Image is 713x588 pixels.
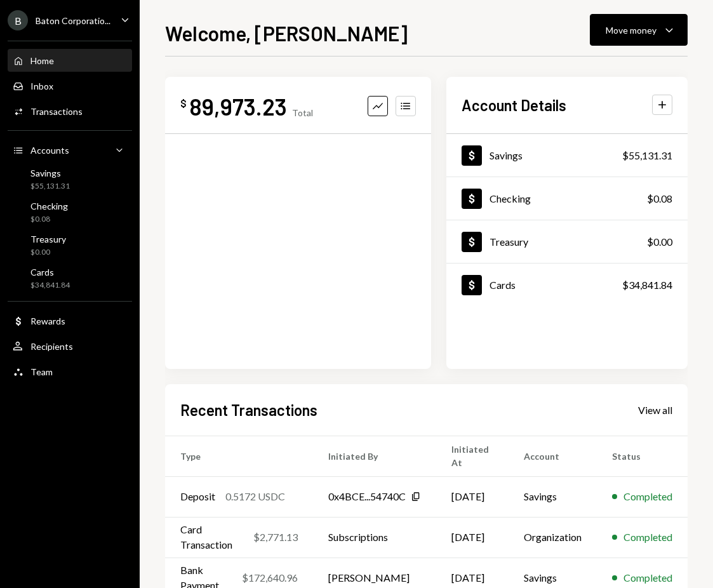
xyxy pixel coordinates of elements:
[30,181,70,192] div: $55,131.31
[8,309,132,332] a: Rewards
[446,264,688,306] a: Cards$34,841.84
[8,138,132,161] a: Accounts
[30,247,66,258] div: $0.00
[180,399,317,420] h2: Recent Transactions
[30,366,53,377] div: Team
[180,522,243,552] div: Card Transaction
[8,335,132,357] a: Recipients
[597,436,688,476] th: Status
[313,436,436,476] th: Initiated By
[638,404,672,417] div: View all
[253,530,298,545] div: $2,771.13
[509,517,597,558] td: Organization
[590,14,688,46] button: Move money
[462,95,566,116] h2: Account Details
[8,74,132,97] a: Inbox
[436,436,509,476] th: Initiated At
[436,517,509,558] td: [DATE]
[292,107,313,118] div: Total
[36,15,110,26] div: Baton Corporatio...
[8,100,132,123] a: Transactions
[606,23,656,37] div: Move money
[8,10,28,30] div: B
[623,570,672,585] div: Completed
[8,49,132,72] a: Home
[8,360,132,383] a: Team
[30,234,66,244] div: Treasury
[189,92,287,121] div: 89,973.23
[30,106,83,117] div: Transactions
[242,570,298,585] div: $172,640.96
[30,201,68,211] div: Checking
[30,55,54,66] div: Home
[165,20,408,46] h1: Welcome, [PERSON_NAME]
[647,191,672,206] div: $0.08
[30,267,70,277] div: Cards
[30,81,53,91] div: Inbox
[436,476,509,517] td: [DATE]
[446,220,688,263] a: Treasury$0.00
[446,134,688,177] a: Savings$55,131.31
[509,436,597,476] th: Account
[30,341,73,352] div: Recipients
[180,97,187,110] div: $
[446,177,688,220] a: Checking$0.08
[623,489,672,504] div: Completed
[638,403,672,417] a: View all
[647,234,672,250] div: $0.00
[622,277,672,293] div: $34,841.84
[313,517,436,558] td: Subscriptions
[8,164,132,194] a: Savings$55,131.31
[30,145,69,156] div: Accounts
[225,489,285,504] div: 0.5172 USDC
[30,168,70,178] div: Savings
[509,476,597,517] td: Savings
[165,436,313,476] th: Type
[623,530,672,545] div: Completed
[30,280,70,291] div: $34,841.84
[8,263,132,293] a: Cards$34,841.84
[490,149,523,161] div: Savings
[328,489,406,504] div: 0x4BCE...54740C
[490,279,516,291] div: Cards
[180,489,215,504] div: Deposit
[490,236,528,248] div: Treasury
[8,230,132,260] a: Treasury$0.00
[30,214,68,225] div: $0.08
[30,316,65,326] div: Rewards
[8,197,132,227] a: Checking$0.08
[490,192,531,204] div: Checking
[622,148,672,163] div: $55,131.31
